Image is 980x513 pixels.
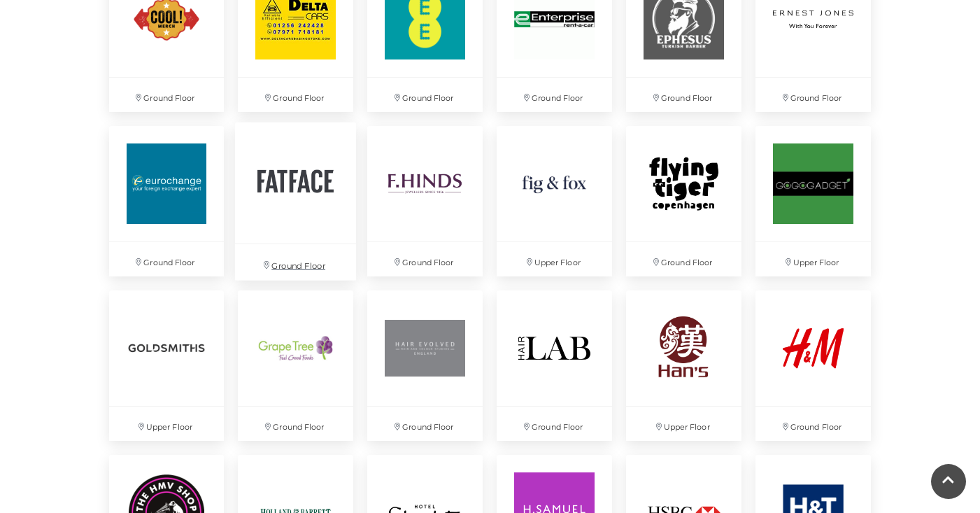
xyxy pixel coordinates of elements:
[360,283,490,448] a: Hair Evolved at Festival Place, Basingstoke Ground Floor
[367,242,483,276] p: Ground Floor
[102,119,232,283] a: Ground Floor
[619,119,748,283] a: Ground Floor
[238,407,353,441] p: Ground Floor
[619,283,748,448] a: Upper Floor
[626,78,741,112] p: Ground Floor
[626,242,741,276] p: Ground Floor
[360,119,490,283] a: Ground Floor
[231,283,360,448] a: Ground Floor
[228,115,364,288] a: Ground Floor
[755,78,871,112] p: Ground Floor
[367,407,483,441] p: Ground Floor
[235,244,356,280] p: Ground Floor
[367,78,483,112] p: Ground Floor
[367,290,483,406] img: Hair Evolved at Festival Place, Basingstoke
[755,407,871,441] p: Ground Floor
[109,78,225,112] p: Ground Floor
[490,283,619,448] a: Ground Floor
[238,78,353,112] p: Ground Floor
[109,242,225,276] p: Ground Floor
[497,78,612,112] p: Ground Floor
[109,407,225,441] p: Upper Floor
[755,242,871,276] p: Upper Floor
[490,119,619,283] a: Upper Floor
[626,407,741,441] p: Upper Floor
[102,283,232,448] a: Upper Floor
[748,119,878,283] a: Upper Floor
[497,407,612,441] p: Ground Floor
[497,242,612,276] p: Upper Floor
[748,283,878,448] a: Ground Floor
